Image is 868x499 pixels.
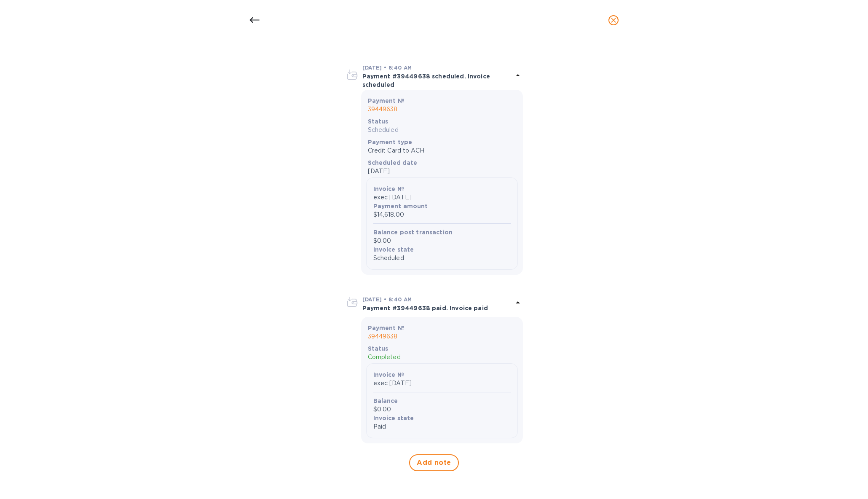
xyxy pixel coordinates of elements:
iframe: Chat Widget [826,459,868,499]
p: Scheduled [368,126,516,134]
b: Invoice № [373,371,404,378]
b: Balance [373,397,398,404]
p: Payment #39449638 scheduled. Invoice scheduled [362,72,513,89]
p: Paid [373,422,511,431]
b: Payment amount [373,203,428,209]
p: $0.00 [373,236,511,245]
b: Status [368,118,388,125]
p: Payment #39449638 paid. Invoice paid [362,304,513,312]
p: exec [DATE] [373,379,511,388]
span: Add note [417,458,451,468]
button: Add note [409,454,459,471]
p: Completed [368,353,516,362]
p: 39449638 [368,105,516,114]
b: Payment type [368,139,413,145]
p: [DATE] [368,167,516,176]
b: Balance post transaction [373,229,453,236]
b: Invoice № [373,185,404,192]
div: [DATE] • 8:40 AMPayment #39449638 scheduled. Invoice scheduled [346,63,523,90]
b: Payment № [368,97,405,104]
b: Invoice state [373,246,414,253]
p: $0.00 [373,405,511,414]
b: Scheduled date [368,159,418,166]
b: Status [368,345,388,352]
b: Payment № [368,325,405,331]
p: Scheduled [373,254,511,263]
p: exec [DATE] [373,193,511,202]
p: $14,618.00 [373,210,511,219]
p: Credit Card to ACH [368,146,516,155]
button: close [603,10,624,30]
div: [DATE] • 8:40 AMPayment #39449638 paid. Invoice paid [346,290,523,317]
b: Invoice state [373,415,414,421]
b: [DATE] • 8:40 AM [362,64,412,71]
p: 39449638 [368,332,516,341]
b: [DATE] • 8:40 AM [362,296,412,303]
